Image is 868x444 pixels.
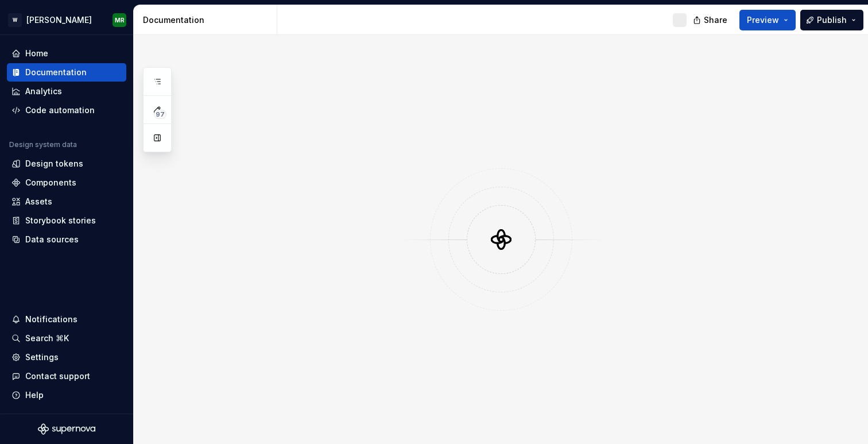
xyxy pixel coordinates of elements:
a: Home [7,44,126,63]
div: Design system data [9,140,77,149]
span: Share [704,14,727,26]
button: W[PERSON_NAME]MR [2,7,131,32]
div: Documentation [25,67,87,78]
div: Design tokens [25,158,83,169]
button: Notifications [7,310,126,329]
div: Data sources [25,234,79,245]
span: Preview [747,14,779,26]
div: Analytics [25,86,62,97]
div: Contact support [25,370,90,382]
button: Search ⌘K [7,329,126,348]
div: Storybook stories [25,215,96,226]
div: Notifications [25,314,77,325]
div: Help [25,389,44,401]
span: 97 [154,110,166,119]
div: Settings [25,352,59,363]
div: Documentation [143,14,272,26]
a: Documentation [7,63,126,82]
svg: Supernova Logo [38,423,95,435]
button: Preview [739,10,796,30]
span: Publish [817,14,847,26]
a: Analytics [7,82,126,101]
button: Help [7,386,126,404]
a: Assets [7,192,126,211]
a: Data sources [7,230,126,249]
div: Assets [25,196,52,207]
button: Contact support [7,367,126,385]
a: Code automation [7,101,126,119]
a: Components [7,173,126,192]
a: Storybook stories [7,211,126,230]
a: Design tokens [7,155,126,173]
a: Settings [7,348,126,366]
div: [PERSON_NAME] [26,14,92,26]
div: MR [115,16,125,25]
div: Home [25,48,48,59]
div: Components [25,177,76,188]
div: Code automation [25,105,95,116]
button: Share [687,10,735,30]
div: W [8,13,22,27]
button: Publish [800,10,863,30]
div: Search ⌘K [25,333,69,344]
